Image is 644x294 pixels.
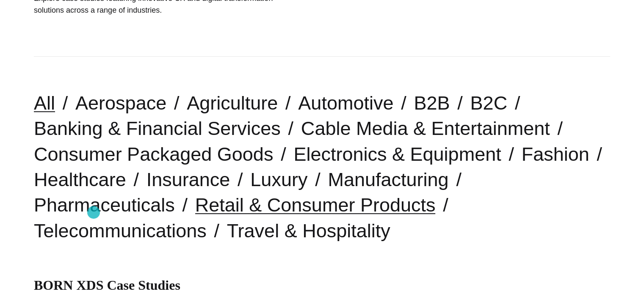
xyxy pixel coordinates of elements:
[75,92,166,114] a: Aerospace
[328,169,448,190] a: Manufacturing
[293,143,501,165] a: Electronics & Equipment
[414,92,450,114] a: B2B
[34,169,126,190] a: Healthcare
[227,220,390,242] a: Travel & Hospitality
[34,143,273,165] a: Consumer Packaged Goods
[470,92,507,114] a: B2C
[34,194,175,216] a: Pharmaceuticals
[250,169,307,190] a: Luxury
[146,169,230,190] a: Insurance
[34,118,281,139] a: Banking & Financial Services
[34,220,207,242] a: Telecommunications
[195,194,436,216] a: Retail & Consumer Products
[298,92,393,114] a: Automotive
[34,278,610,293] h1: BORN XDS Case Studies
[301,118,550,139] a: Cable Media & Entertainment
[187,92,278,114] a: Agriculture
[522,143,589,165] a: Fashion
[34,92,55,114] a: All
